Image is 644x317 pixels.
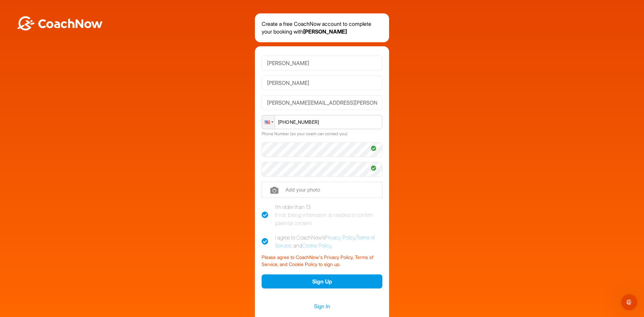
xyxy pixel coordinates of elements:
[325,234,355,241] a: Privacy Policy
[275,211,382,227] div: If not, billing information is needed to confirm parental consent.
[262,115,382,129] input: Phone Number
[262,302,382,311] a: Sign In
[275,203,382,227] div: I'm older than 13
[621,294,637,310] iframe: Intercom live chat
[302,242,331,249] a: Cookie Policy
[262,75,382,90] input: Last Name
[262,251,382,268] div: Please agree to CoachNow's Privacy Policy, Terms of Service, and Cookie Policy to sign up.
[262,274,382,289] button: Sign Up
[262,95,382,110] input: Email
[262,131,347,136] label: Phone Number (so your coach can contact you)
[262,56,382,70] input: First Name
[262,233,382,250] label: I agree to CoachNow's , , and .
[262,115,275,129] div: United States: + 1
[255,13,389,42] div: Create a free CoachNow account to complete your booking with
[303,28,347,35] strong: [PERSON_NAME]
[16,16,103,31] img: BwLJSsUCoWCh5upNqxVrqldRgqLPVwmV24tXu5FoVAoFEpwwqQ3VIfuoInZCoVCoTD4vwADAC3ZFMkVEQFDAAAAAElFTkSuQmCC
